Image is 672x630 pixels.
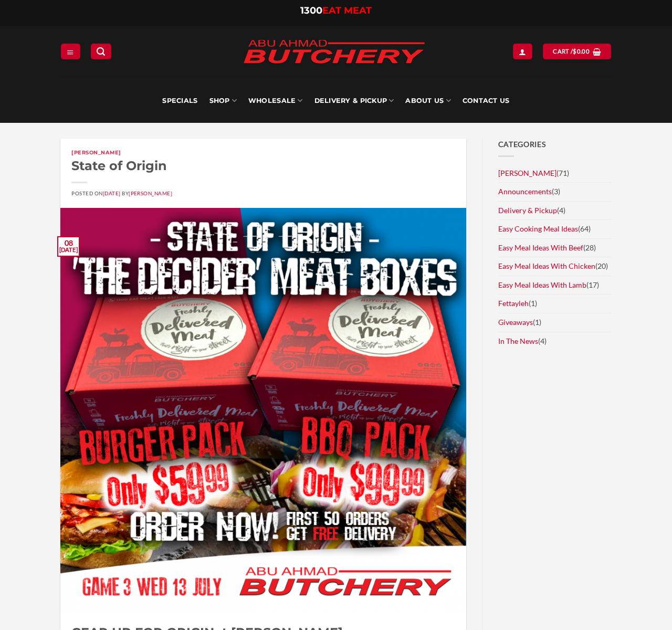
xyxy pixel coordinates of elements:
[248,79,303,123] a: Wholesale
[498,295,529,313] a: Fettayleh
[498,164,556,183] a: [PERSON_NAME]
[498,164,612,183] li: (71)
[498,219,612,238] li: (64)
[234,33,434,72] img: Abu Ahmad Butchery
[498,313,612,332] li: (1)
[573,47,576,56] span: $
[60,208,466,614] img: State of Origin
[498,294,612,313] li: (1)
[91,44,111,59] a: Search
[498,140,546,149] span: Categories
[71,157,455,174] h1: State of Origin
[498,201,612,220] li: (4)
[129,190,172,196] a: [PERSON_NAME]
[498,313,533,332] a: Giveaways
[122,190,172,196] span: by
[71,190,120,196] span: Posted on
[300,5,322,16] span: 1300
[405,79,450,123] a: About Us
[553,47,590,56] span: Cart /
[573,48,590,55] bdi: 0.00
[71,149,121,155] a: [PERSON_NAME]
[498,183,552,201] a: Announcements
[498,257,595,276] a: Easy Meal Ideas With Chicken
[498,239,583,257] a: Easy Meal Ideas With Beef
[314,79,394,123] a: Delivery & Pickup
[209,79,237,123] a: SHOP
[498,332,538,351] a: In The News
[543,44,611,59] a: View cart
[463,79,510,123] a: Contact Us
[322,5,372,16] span: EAT MEAT
[498,182,612,201] li: (3)
[300,5,372,16] a: 1300EAT MEAT
[498,202,557,220] a: Delivery & Pickup
[513,44,532,59] a: Login
[498,276,612,295] li: (17)
[61,44,80,59] a: Menu
[498,276,586,295] a: Easy Meal Ideas With Lamb
[103,190,121,196] a: [DATE]
[498,238,612,257] li: (28)
[498,332,612,351] li: (4)
[498,220,578,238] a: Easy Cooking Meal Ideas
[498,257,612,276] li: (20)
[162,79,197,123] a: Specials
